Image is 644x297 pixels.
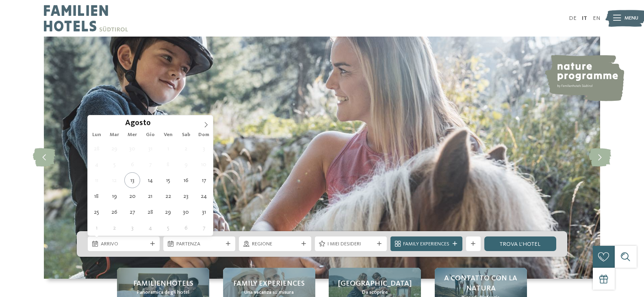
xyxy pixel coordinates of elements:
span: Settembre 2, 2025 [106,220,122,236]
span: Agosto 29, 2025 [160,204,176,220]
span: Dom [195,132,213,138]
span: Agosto 10, 2025 [196,156,212,172]
span: Panoramica degli hotel [137,289,189,296]
span: Agosto 28, 2025 [142,204,158,220]
span: Lun [88,132,106,138]
span: [GEOGRAPHIC_DATA] [338,279,412,289]
span: Agosto 12, 2025 [106,172,122,188]
span: Agosto 14, 2025 [142,172,158,188]
span: Gio [141,132,159,138]
span: Arrivo [101,241,147,248]
span: Mer [124,132,141,138]
span: Settembre 1, 2025 [89,220,104,236]
span: Menu [624,15,638,22]
span: Agosto 22, 2025 [160,188,176,204]
span: Luglio 30, 2025 [124,141,140,156]
span: Sab [177,132,195,138]
a: DE [569,15,577,21]
span: Regione [252,241,298,248]
span: Agosto 15, 2025 [160,172,176,188]
input: Year [151,119,178,127]
span: Agosto 21, 2025 [142,188,158,204]
span: Agosto [125,120,151,128]
span: Una vacanza su misura [244,289,294,296]
span: Agosto 26, 2025 [106,204,122,220]
span: Agosto 11, 2025 [89,172,104,188]
span: Da scoprire [362,289,388,296]
span: Luglio 28, 2025 [89,141,104,156]
span: Agosto 25, 2025 [89,204,104,220]
span: Agosto 4, 2025 [89,156,104,172]
span: Agosto 13, 2025 [124,172,140,188]
span: Settembre 7, 2025 [196,220,212,236]
span: Agosto 6, 2025 [124,156,140,172]
span: Agosto 3, 2025 [196,141,212,156]
span: Ven [159,132,177,138]
span: Agosto 20, 2025 [124,188,140,204]
span: I miei desideri [327,241,374,248]
span: Family experiences [233,279,305,289]
span: Agosto 2, 2025 [178,141,194,156]
span: Partenza [176,241,223,248]
img: Family hotel Alto Adige: the happy family places! [44,37,600,279]
span: Agosto 23, 2025 [178,188,194,204]
span: Agosto 27, 2025 [124,204,140,220]
span: A contatto con la natura [442,273,520,294]
span: Family Experiences [403,241,449,248]
span: Agosto 8, 2025 [160,156,176,172]
a: EN [593,15,600,21]
span: Agosto 9, 2025 [178,156,194,172]
img: nature programme by Familienhotels Südtirol [544,55,624,101]
span: Settembre 3, 2025 [124,220,140,236]
span: Agosto 31, 2025 [196,204,212,220]
span: Agosto 1, 2025 [160,141,176,156]
span: Familienhotels [133,279,193,289]
span: Agosto 16, 2025 [178,172,194,188]
span: Agosto 7, 2025 [142,156,158,172]
span: Luglio 29, 2025 [106,141,122,156]
span: Agosto 18, 2025 [89,188,104,204]
span: Luglio 31, 2025 [142,141,158,156]
span: Agosto 30, 2025 [178,204,194,220]
span: Agosto 17, 2025 [196,172,212,188]
a: IT [582,15,587,21]
span: Agosto 19, 2025 [106,188,122,204]
a: trova l’hotel [484,236,556,251]
span: Agosto 24, 2025 [196,188,212,204]
span: Mar [106,132,124,138]
span: Settembre 4, 2025 [142,220,158,236]
span: Agosto 5, 2025 [106,156,122,172]
span: Settembre 6, 2025 [178,220,194,236]
span: Settembre 5, 2025 [160,220,176,236]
